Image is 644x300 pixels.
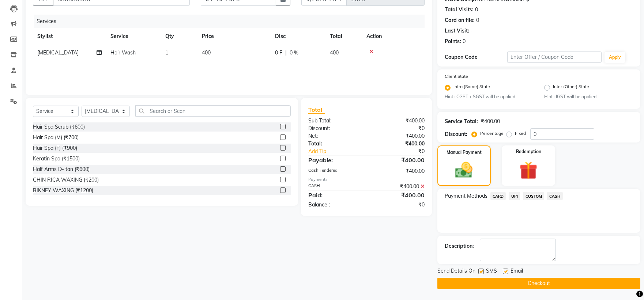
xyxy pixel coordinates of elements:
div: Services [34,15,430,28]
span: UPI [509,192,520,200]
div: Description: [445,242,474,250]
div: Card on file: [445,16,475,24]
div: ₹400.00 [366,191,430,200]
span: Total [308,106,325,114]
div: ₹400.00 [366,156,430,164]
button: Checkout [437,278,640,289]
a: Add Tip [303,148,377,155]
div: Hair Spa (F) (₹900) [33,144,77,152]
th: Stylist [33,28,106,45]
span: Payment Methods [445,192,487,200]
span: [MEDICAL_DATA] [37,49,79,56]
small: Hint : CGST + SGST will be applied [445,94,534,100]
span: CASH [547,192,563,200]
div: Hair Spa (M) (₹700) [33,134,79,141]
div: Total Visits: [445,6,474,14]
div: CHIN RICA WAXING (₹200) [33,176,99,184]
div: Service Total: [445,118,478,125]
div: Payable: [303,156,366,164]
div: Discount: [303,125,366,132]
span: | [285,49,287,57]
small: Hint : IGST will be applied [544,94,633,100]
div: ₹400.00 [366,183,430,190]
div: Sub Total: [303,117,366,125]
span: CARD [490,192,506,200]
label: Redemption [516,148,541,155]
div: BIKNEY WAXING (₹1200) [33,187,93,194]
span: CUSTOM [523,192,544,200]
div: ₹400.00 [366,167,430,175]
th: Price [197,28,271,45]
div: ₹400.00 [366,117,430,125]
div: 0 [463,38,466,45]
img: _gift.svg [514,159,543,182]
span: 0 F [275,49,282,57]
label: Client State [445,73,468,80]
div: ₹400.00 [366,132,430,140]
label: Percentage [480,130,504,137]
div: ₹0 [366,201,430,209]
input: Enter Offer / Coupon Code [507,52,602,63]
div: ₹400.00 [366,140,430,148]
div: Cash Tendered: [303,167,366,175]
span: 400 [202,49,211,56]
div: ₹0 [366,125,430,132]
span: 400 [330,49,339,56]
span: Hair Wash [110,49,136,56]
label: Inter (Other) State [553,83,589,92]
div: Coupon Code [445,53,508,61]
label: Manual Payment [447,149,482,156]
div: Keratin Spa (₹1500) [33,155,80,163]
div: Payments [308,176,424,183]
span: SMS [486,267,497,276]
th: Service [106,28,161,45]
th: Qty [161,28,197,45]
div: - [471,27,473,35]
div: Last Visit: [445,27,469,35]
div: Half Arms D- tan (₹600) [33,166,90,173]
span: 0 % [290,49,298,57]
div: Net: [303,132,366,140]
div: 0 [475,6,478,14]
label: Intra (Same) State [453,83,490,92]
span: Send Details On [437,267,475,276]
div: Points: [445,38,461,45]
div: Paid: [303,191,366,200]
th: Disc [271,28,325,45]
th: Action [362,28,425,45]
input: Search or Scan [135,105,291,117]
img: _cash.svg [450,160,478,180]
div: Discount: [445,130,467,138]
span: 1 [165,49,168,56]
div: Balance : [303,201,366,209]
div: ₹400.00 [481,118,500,125]
button: Apply [605,52,625,63]
span: Email [511,267,523,276]
div: ₹0 [377,148,430,155]
div: CASH [303,183,366,190]
div: 0 [476,16,479,24]
div: Total: [303,140,366,148]
div: Hair Spa Scrub (₹600) [33,123,85,131]
label: Fixed [515,130,526,137]
th: Total [325,28,362,45]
